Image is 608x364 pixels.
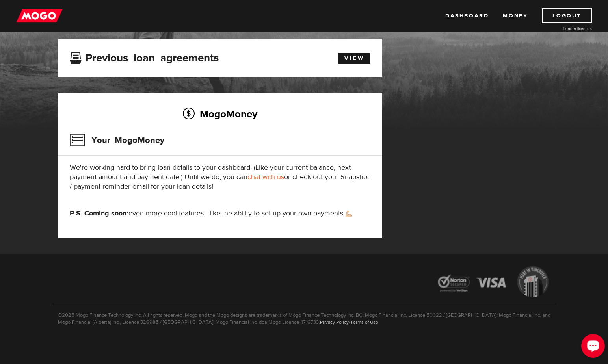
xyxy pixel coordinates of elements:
[16,8,63,23] img: mogo_logo-11ee424be714fa7cbb0f0f49df9e16ec.png
[320,319,349,325] a: Privacy Policy
[70,106,370,122] h2: MogoMoney
[70,209,370,218] p: even more cool features—like the ability to set up your own payments
[52,305,556,326] p: ©2025 Mogo Finance Technology Inc. All rights reserved. Mogo and the Mogo designs are trademarks ...
[350,319,378,325] a: Terms of Use
[70,130,164,150] h3: Your MogoMoney
[70,52,219,62] h3: Previous loan agreements
[575,331,608,364] iframe: LiveChat chat widget
[346,211,352,217] img: strong arm emoji
[70,163,370,191] p: We're working hard to bring loan details to your dashboard! (Like your current balance, next paym...
[503,8,528,23] a: Money
[338,53,370,64] a: View
[533,26,592,32] a: Lender licences
[430,260,556,305] img: legal-icons-92a2ffecb4d32d839781d1b4e4802d7b.png
[542,8,592,23] a: Logout
[247,173,284,182] a: chat with us
[70,209,128,218] strong: P.S. Coming soon:
[445,8,489,23] a: Dashboard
